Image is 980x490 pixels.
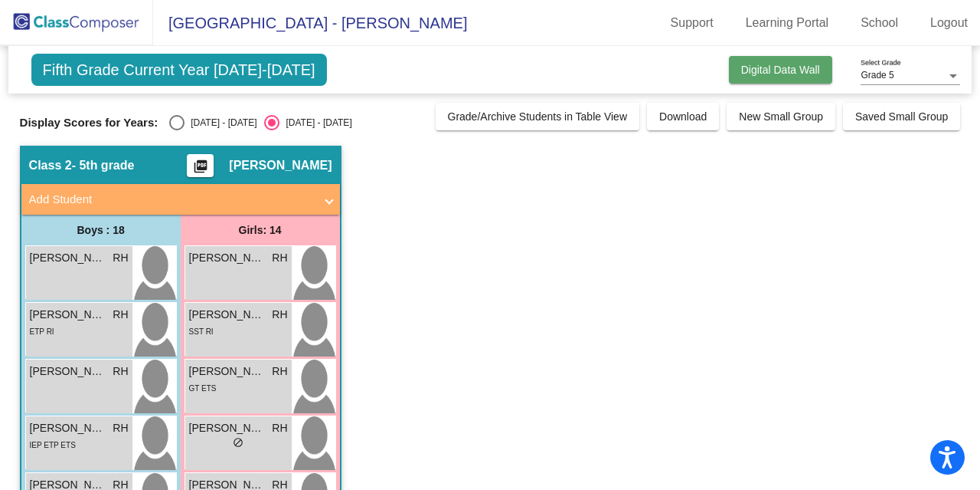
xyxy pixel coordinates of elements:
span: Fifth Grade Current Year [DATE]-[DATE] [31,54,327,86]
a: Logout [918,11,980,35]
span: RH [113,363,128,380]
span: [PERSON_NAME] [229,158,332,173]
span: do_not_disturb_alt [233,437,243,448]
span: RH [272,250,287,266]
span: [PERSON_NAME] [30,250,106,266]
div: Girls: 14 [181,215,340,245]
span: Download [659,110,707,123]
div: [DATE] - [DATE] [185,116,256,130]
span: Grade 5 [861,70,893,81]
button: New Small Group [727,103,835,130]
a: Learning Portal [733,11,841,35]
button: Grade/Archive Students in Table View [436,103,640,130]
button: Saved Small Group [843,103,960,130]
span: [PERSON_NAME] [189,363,266,380]
span: [PERSON_NAME] [PERSON_NAME] [30,420,106,436]
span: RH [272,420,287,436]
span: - 5th grade [72,158,135,173]
span: [PERSON_NAME] [189,420,266,436]
span: Saved Small Group [855,110,948,123]
span: Grade/Archive Students in Table View [448,110,628,123]
span: GT ETS [189,384,217,393]
button: Digital Data Wall [729,56,832,84]
div: [DATE] - [DATE] [279,116,351,130]
span: [PERSON_NAME] [30,363,106,380]
div: Boys : 18 [21,215,181,245]
span: New Small Group [739,110,823,123]
span: SST RI [189,327,214,336]
button: Download [647,103,719,130]
span: [PERSON_NAME] [189,307,266,323]
span: ETP RI [30,327,54,336]
a: School [848,11,910,35]
button: Print Students Details [187,154,214,177]
span: IEP ETP ETS [30,441,76,449]
mat-radio-group: Select an option [169,115,351,130]
mat-panel-title: Add Student [29,191,314,209]
span: [PERSON_NAME] [189,250,266,266]
span: Digital Data Wall [741,64,820,76]
span: RH [113,420,128,436]
span: RH [272,363,287,380]
span: Class 2 [29,158,72,173]
span: RH [272,307,287,323]
a: Support [658,11,726,35]
span: RH [113,250,128,266]
span: [PERSON_NAME] [30,307,106,323]
span: Display Scores for Years: [20,116,158,130]
mat-icon: picture_as_pdf [191,159,210,180]
span: [GEOGRAPHIC_DATA] - [PERSON_NAME] [153,11,467,35]
span: RH [113,307,128,323]
mat-expansion-panel-header: Add Student [21,184,340,215]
